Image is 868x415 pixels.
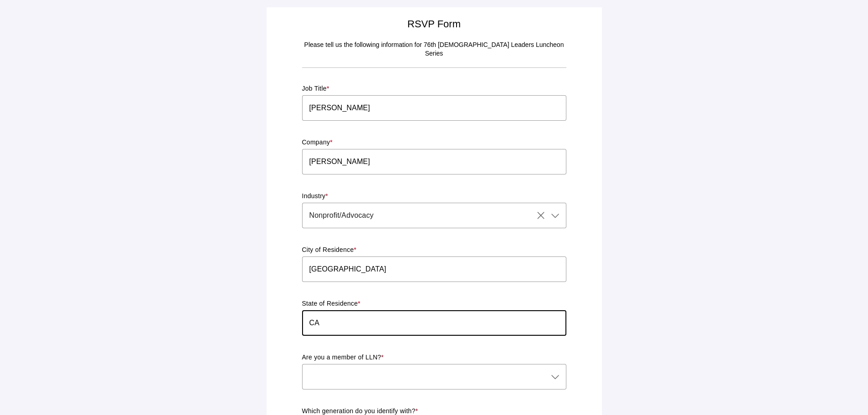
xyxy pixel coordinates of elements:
[302,246,566,255] p: City of Residence
[302,353,566,362] p: Are you a member of LLN?
[302,299,566,308] p: State of Residence
[302,41,566,58] p: Please tell us the following information for 76th [DEMOGRAPHIC_DATA] Leaders Luncheon Series
[302,138,566,147] p: Company
[407,18,461,30] span: RSVP Form
[302,192,566,201] p: Industry
[302,84,566,93] p: Job Title
[309,210,374,221] span: Nonprofit/Advocacy
[535,210,546,221] i: Clear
